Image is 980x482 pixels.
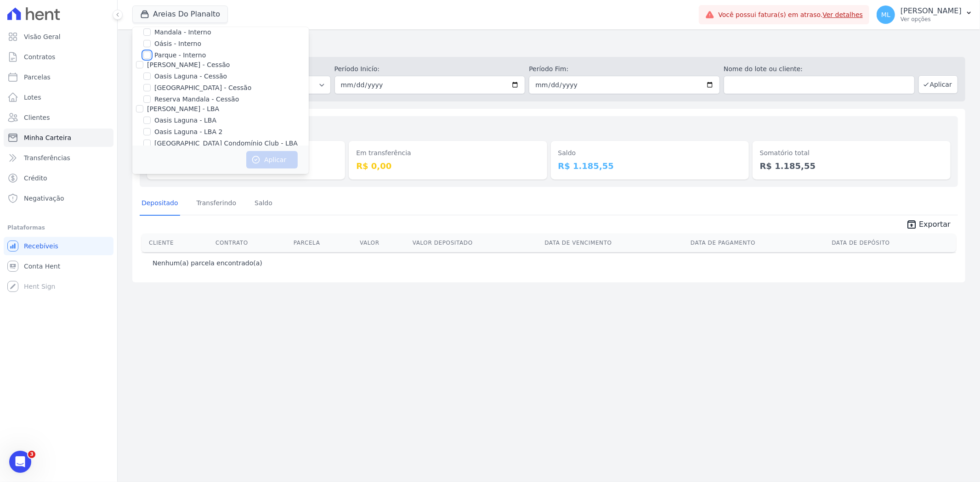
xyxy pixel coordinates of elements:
a: Parcelas [4,68,113,86]
a: Minha Carteira [4,129,113,147]
button: Areias Do Planalto [132,6,228,23]
button: ML [PERSON_NAME] Ver opções [869,2,980,28]
span: Você possui fatura(s) em atraso. [718,10,863,20]
button: Aplicar [246,151,298,168]
th: Cliente [142,234,212,252]
label: [GEOGRAPHIC_DATA] Condomínio Club - LBA [154,139,298,148]
label: [PERSON_NAME] - Cessão [147,61,230,68]
a: Visão Geral [4,28,113,46]
a: Ver detalhes [823,11,863,18]
label: Reserva Mandala - Cessão [154,95,239,104]
span: Conta Hent [24,262,60,271]
dd: R$ 1.185,55 [558,160,742,172]
label: Oasis Laguna - Cessão [154,72,227,81]
span: Recebíveis [24,241,58,251]
dt: Saldo [558,148,742,158]
span: Crédito [24,174,47,183]
label: Nome do lote ou cliente: [724,64,915,74]
a: Transferências [4,149,113,167]
label: Oásis - Interno [154,39,201,49]
dd: R$ 1.185,55 [760,160,943,172]
a: Crédito [4,169,113,187]
h2: Minha Carteira [132,37,965,53]
span: ML [881,11,890,18]
dd: R$ 0,00 [356,160,539,172]
span: Exportar [919,219,951,230]
dt: Em transferência [356,148,539,158]
div: Plataformas [7,222,110,233]
a: Saldo [253,192,274,216]
span: Negativação [24,194,64,203]
label: Oasis Laguna - LBA 2 [154,127,222,137]
a: Clientes [4,108,113,127]
label: Período Fim: [529,64,720,74]
button: Aplicar [918,75,958,94]
label: [PERSON_NAME] - LBA [147,105,219,112]
span: Minha Carteira [24,133,71,142]
th: Parcela [290,234,356,252]
th: Data de Pagamento [687,234,828,252]
a: Conta Hent [4,257,113,275]
p: [PERSON_NAME] [901,6,962,16]
p: Ver opções [901,16,962,23]
label: Mandala - Interno [154,28,211,37]
a: Negativação [4,189,113,207]
span: Transferências [24,153,70,163]
th: Data de Depósito [828,234,956,252]
span: Lotes [24,93,41,102]
p: Nenhum(a) parcela encontrado(a) [153,258,262,268]
th: Data de Vencimento [541,234,687,252]
dt: Somatório total [760,148,943,158]
span: Contratos [24,52,55,62]
span: Parcelas [24,73,51,82]
th: Valor [356,234,409,252]
label: Período Inicío: [334,64,526,74]
span: 3 [28,451,35,458]
a: Recebíveis [4,237,113,255]
a: Contratos [4,48,113,66]
a: Transferindo [195,192,238,216]
span: Visão Geral [24,32,61,41]
label: [GEOGRAPHIC_DATA] - Cessão [154,83,251,93]
label: Parque - Interno [154,50,206,60]
iframe: Intercom live chat [9,451,31,473]
a: unarchive Exportar [899,219,958,232]
a: Depositado [140,192,180,216]
th: Contrato [212,234,290,252]
i: unarchive [906,219,917,230]
label: Oasis Laguna - LBA [154,116,216,125]
th: Valor Depositado [409,234,541,252]
a: Lotes [4,88,113,106]
span: Clientes [24,113,50,122]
